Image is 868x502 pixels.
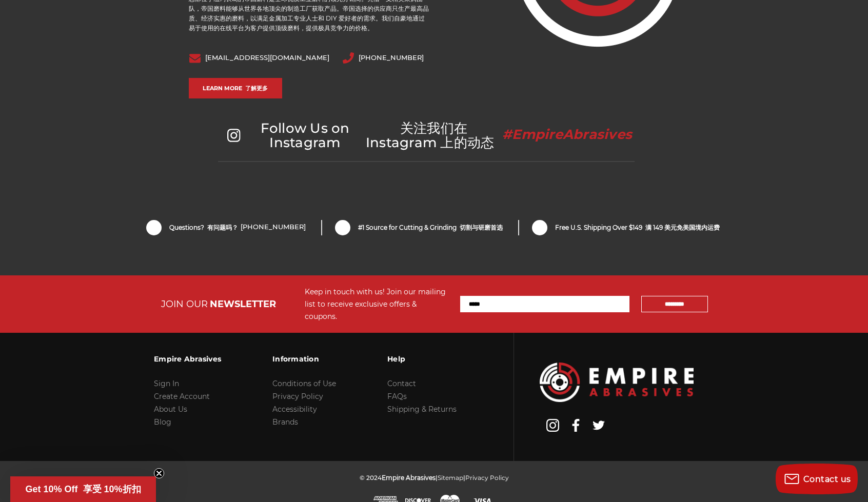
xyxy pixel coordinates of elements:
a: Create Account [154,392,210,401]
a: Accessibility [272,405,317,414]
button: Contact us [776,464,858,494]
span: #EmpireAbrasives [502,126,632,143]
span: Questions? [169,223,306,232]
span: Get 10% Off [25,484,141,494]
a: Shipping & Returns [387,405,457,414]
font: 有问题吗？ [207,224,238,231]
font: 了解更多 [245,85,268,92]
span: Free U.S. Shipping Over $149 [555,223,720,232]
a: Brands [272,417,298,427]
img: Empire Abrasives Logo Image [540,363,694,402]
button: Close teaser [154,468,164,478]
div: Keep in touch with us! Join our mailing list to receive exclusive offers & coupons. [305,286,450,323]
a: Blog [154,417,171,427]
a: FAQs [387,392,407,401]
a: Learn More 了解更多 [189,78,282,98]
span: Empire Abrasives [382,474,436,481]
a: [PHONE_NUMBER] [241,223,306,232]
div: Get 10% Off 享受 10%折扣Close teaser [10,476,156,502]
font: 满 149 美元免美国境内运费 [645,224,720,231]
a: Conditions of Use [272,379,336,388]
p: © 2024 | | [360,471,509,484]
span: NEWSLETTER [210,298,276,310]
a: Privacy Policy [465,474,509,481]
h3: Empire Abrasives [154,348,221,370]
span: #1 Source for Cutting & Grinding [358,223,503,232]
h3: Help [387,348,457,370]
span: Contact us [803,474,851,484]
font: 切割与研磨首选 [460,224,503,231]
a: Sitemap [438,474,463,481]
span: JOIN OUR [161,298,208,310]
a: [EMAIL_ADDRESS][DOMAIN_NAME] [205,54,329,61]
font: 关注我们在 Instagram 上的动态 [366,120,495,151]
a: About Us [154,405,187,414]
a: [PHONE_NUMBER] [359,54,424,61]
a: Privacy Policy [272,392,323,401]
a: Contact [387,379,416,388]
h2: Follow Us on Instagram [218,121,635,162]
font: 享受 10%折扣 [83,484,141,494]
a: #EmpireAbrasives [500,127,635,144]
a: Sign In [154,379,179,388]
h3: Information [272,348,336,370]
